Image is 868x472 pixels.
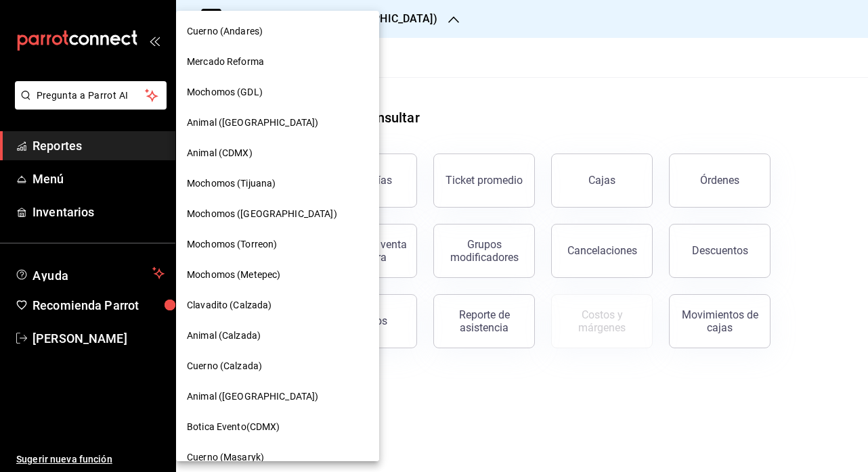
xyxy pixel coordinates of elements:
div: Mochomos ([GEOGRAPHIC_DATA]) [176,199,379,229]
span: Animal ([GEOGRAPHIC_DATA]) [187,390,318,404]
span: Mochomos (Torreon) [187,237,277,252]
div: Mochomos (GDL) [176,77,379,108]
span: Botica Evento(CDMX) [187,420,280,434]
span: Cuerno (Calzada) [187,359,262,373]
span: Mochomos (Tijuana) [187,176,276,191]
div: Mochomos (Tijuana) [176,168,379,199]
div: Animal (CDMX) [176,138,379,168]
div: Animal (Calzada) [176,321,379,351]
div: Animal ([GEOGRAPHIC_DATA]) [176,381,379,412]
div: Cuerno (Calzada) [176,351,379,381]
span: Animal (CDMX) [187,146,253,160]
span: Cuerno (Masaryk) [187,450,264,465]
span: Animal ([GEOGRAPHIC_DATA]) [187,116,318,130]
div: Cuerno (Andares) [176,16,379,47]
span: Mochomos (GDL) [187,85,263,99]
div: Mochomos (Torreon) [176,229,379,260]
span: Cuerno (Andares) [187,24,263,39]
span: Clavadito (Calzada) [187,298,272,312]
div: Mercado Reforma [176,47,379,77]
div: Mochomos (Metepec) [176,260,379,290]
span: Mochomos ([GEOGRAPHIC_DATA]) [187,207,337,221]
span: Mochomos (Metepec) [187,268,280,282]
span: Mercado Reforma [187,55,264,69]
div: Clavadito (Calzada) [176,290,379,321]
span: Animal (Calzada) [187,329,261,343]
div: Botica Evento(CDMX) [176,412,379,442]
div: Animal ([GEOGRAPHIC_DATA]) [176,108,379,138]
